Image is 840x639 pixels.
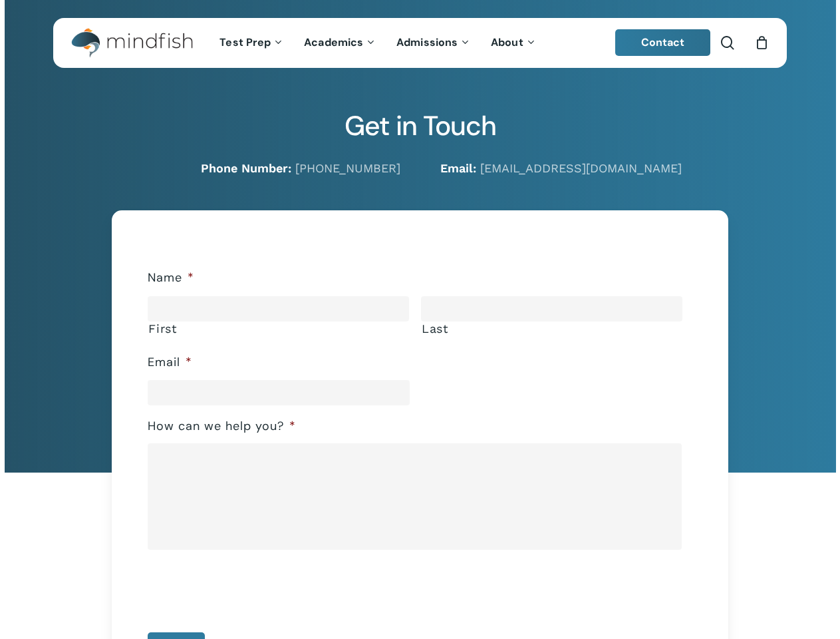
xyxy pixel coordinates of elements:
[304,35,363,49] span: Academics
[615,29,711,56] a: Contact
[201,161,291,175] strong: Phone Number:
[294,37,386,49] a: Academics
[210,37,294,49] a: Test Prep
[53,110,787,142] h2: Get in Touch
[440,161,476,175] strong: Email:
[480,161,682,175] a: [EMAIL_ADDRESS][DOMAIN_NAME]
[295,161,400,175] a: [PHONE_NUMBER]
[148,322,409,335] label: First
[422,322,682,335] label: Last
[148,419,296,434] label: How can we help you?
[754,35,769,50] a: Cart
[641,35,685,49] span: Contact
[219,35,271,49] span: Test Prep
[148,270,194,286] label: Name
[148,355,192,370] label: Email
[386,37,481,49] a: Admissions
[491,35,523,49] span: About
[481,37,547,49] a: About
[53,18,787,68] header: Main Menu
[396,35,458,49] span: Admissions
[210,18,546,68] nav: Main Menu
[148,559,350,611] iframe: reCAPTCHA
